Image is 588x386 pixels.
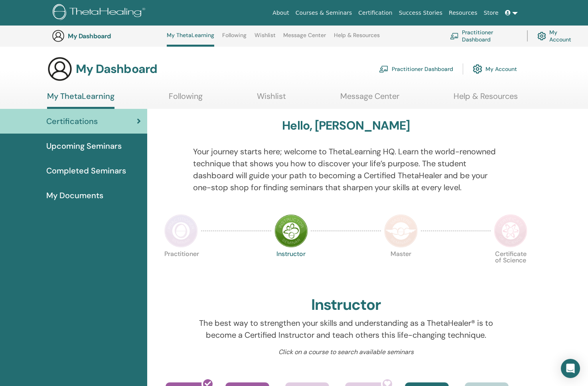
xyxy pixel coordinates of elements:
[355,6,395,20] a: Certification
[164,251,198,284] p: Practitioner
[494,214,527,248] img: Certificate of Science
[450,27,517,45] a: Practitioner Dashboard
[47,56,73,82] img: generic-user-icon.jpg
[274,214,308,248] img: Instructor
[167,32,214,47] a: My ThetaLearning
[292,6,355,20] a: Courses & Seminars
[46,140,122,152] span: Upcoming Seminars
[494,251,527,284] p: Certificate of Science
[222,32,247,45] a: Following
[46,115,98,127] span: Certifications
[269,6,292,20] a: About
[193,317,499,341] p: The best way to strengthen your skills and understanding as a ThetaHealer® is to become a Certifi...
[450,33,459,39] img: chalkboard-teacher.svg
[164,214,198,248] img: Practitioner
[473,60,517,78] a: My Account
[384,214,418,248] img: Master
[193,146,499,193] p: Your journey starts here; welcome to ThetaLearning HQ. Learn the world-renowned technique that sh...
[379,60,453,78] a: Practitioner Dashboard
[311,296,381,314] h2: Instructor
[274,251,308,284] p: Instructor
[257,91,286,107] a: Wishlist
[340,91,399,107] a: Message Center
[255,32,276,45] a: Wishlist
[193,347,499,357] p: Click on a course to search available seminars
[446,6,481,20] a: Resources
[481,6,502,20] a: Store
[68,32,148,40] h3: My Dashboard
[384,251,418,284] p: Master
[283,32,326,45] a: Message Center
[473,62,482,76] img: cog.svg
[454,91,518,107] a: Help & Resources
[396,6,446,20] a: Success Stories
[169,91,203,107] a: Following
[537,27,578,45] a: My Account
[46,189,103,201] span: My Documents
[282,118,410,133] h3: Hello, [PERSON_NAME]
[537,30,546,42] img: cog.svg
[334,32,380,45] a: Help & Resources
[52,30,65,42] img: generic-user-icon.jpg
[47,91,114,109] a: My ThetaLearning
[76,62,157,76] h3: My Dashboard
[53,4,148,22] img: logo.png
[379,65,389,73] img: chalkboard-teacher.svg
[561,359,580,378] div: Open Intercom Messenger
[46,165,126,177] span: Completed Seminars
